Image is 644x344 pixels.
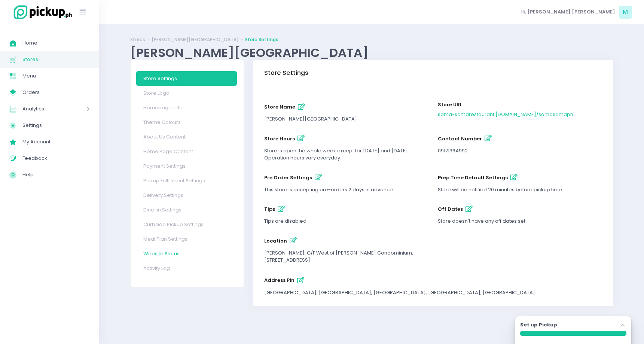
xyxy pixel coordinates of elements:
button: tips [275,203,287,215]
button: off dates [463,203,475,215]
a: Store Logo [136,86,237,100]
a: [PERSON_NAME][GEOGRAPHIC_DATA] [152,36,239,43]
a: sama-samarestaurant.[DOMAIN_NAME]/samasamaph [438,111,573,118]
button: pre order settings [312,171,324,184]
button: Address Pin [294,274,307,287]
a: Homepage Title [136,100,237,115]
div: Store is open the whole week except for [DATE] and [DATE]. Operation hours vary everyday. [264,147,428,162]
span: Settings [22,121,90,130]
a: Website Status [136,246,237,261]
a: Curbside Pickup Settings [136,217,237,232]
button: store hours [295,133,307,145]
span: My Account [22,137,90,147]
span: Hi, [521,8,526,16]
span: prep time default settings [438,174,508,181]
a: Store Settings [136,71,237,86]
a: Pickup Fulfillment Settings [136,173,237,188]
span: off dates [438,206,463,213]
span: Orders [22,88,90,97]
a: Stores [130,36,145,43]
span: location [264,237,287,244]
span: Feedback [22,153,90,163]
span: M [619,6,632,19]
span: Analytics [22,104,65,114]
a: Home Page Content [136,144,237,159]
button: store name [295,101,308,113]
a: Delivery Settings [136,188,237,203]
img: logo [9,4,73,20]
label: Set up Pickup [520,321,557,329]
span: [PERSON_NAME] [PERSON_NAME] [527,8,615,16]
span: Address Pin [264,277,307,284]
span: Home [22,38,90,48]
div: [GEOGRAPHIC_DATA], [GEOGRAPHIC_DATA], [GEOGRAPHIC_DATA], [GEOGRAPHIC_DATA], [GEOGRAPHIC_DATA] [264,289,602,296]
a: Payment Settings [136,159,237,173]
span: contact number [438,135,482,142]
span: pre order settings [264,174,312,181]
div: Tips are disabled. [264,217,428,225]
div: Store doesn't have any off dates set. [438,217,602,225]
button: prep time default settings [508,171,520,184]
a: About Us Content [136,130,237,144]
button: contact number [482,133,494,145]
div: Store Settings [264,63,308,83]
span: Help [22,170,90,180]
span: Store URL [438,101,462,108]
div: This store is accepting pre-orders 2 days in advance. [264,186,428,194]
a: Dine-in Settings [136,203,237,217]
div: 09171364992 [438,147,602,155]
span: Menu [22,71,90,81]
a: Theme Colours [136,115,237,130]
a: Activity Log [136,261,237,275]
span: store name [264,103,295,110]
div: [PERSON_NAME], G/F West of [PERSON_NAME] Condominium, [STREET_ADDRESS] [264,249,428,264]
div: Store will be notified 20 minutes before pickup time. [438,186,602,194]
span: tips [264,206,275,213]
button: location [287,235,299,247]
span: Stores [22,55,90,64]
a: Store Settings [245,36,278,43]
a: Meal Plan Settings [136,232,237,246]
span: store hours [264,135,295,142]
div: [PERSON_NAME][GEOGRAPHIC_DATA] [130,45,613,60]
div: [PERSON_NAME][GEOGRAPHIC_DATA] [264,115,428,123]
